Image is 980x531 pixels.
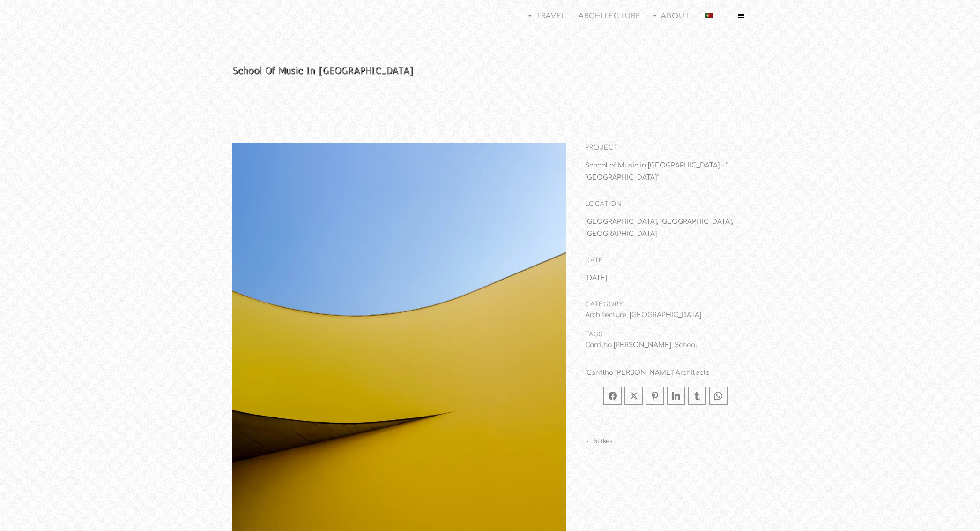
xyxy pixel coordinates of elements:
a: Share on WhatsApp [709,387,728,405]
a: Share on Tumblr [688,387,706,405]
p: ‘Carrilho [PERSON_NAME]’ Architects [585,367,748,379]
a: Share on Facebook [603,387,622,405]
h6: Project [585,143,748,152]
h6: Category [585,300,748,309]
span: Architecture, [GEOGRAPHIC_DATA] [585,311,701,319]
a: 5Likes [594,437,613,446]
p: [DATE] [585,272,748,284]
h6: Date [585,256,748,265]
h6: Location [585,199,748,209]
span: About [661,12,690,20]
a: Share on LinkedIn [667,387,685,405]
span: Architecture [579,12,641,20]
a: Share on Twitter [624,387,643,405]
p: School of Music in [GEOGRAPHIC_DATA] - "[GEOGRAPHIC_DATA]" [585,159,748,184]
span: School of Music in [GEOGRAPHIC_DATA] [232,65,414,76]
a: Share on Pinterest [646,387,664,405]
span: Travel [536,12,566,20]
span: Likes [597,438,613,445]
img: Portuguese (Portugal) [705,13,713,18]
h6: Tags [585,330,748,339]
a: [GEOGRAPHIC_DATA], [GEOGRAPHIC_DATA], [GEOGRAPHIC_DATA] [585,218,733,237]
span: Carrilho [PERSON_NAME], School [585,341,697,349]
